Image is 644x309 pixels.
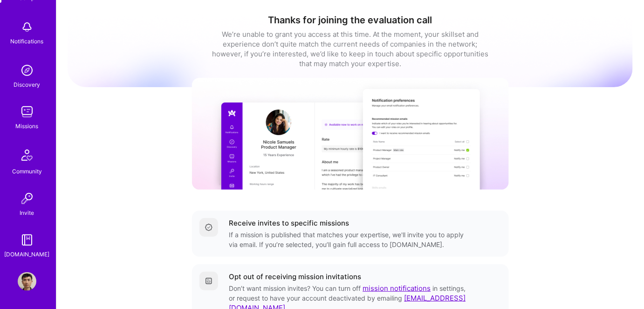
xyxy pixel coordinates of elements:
[68,14,633,26] h1: Thanks for joining the evaluation call
[18,61,36,80] img: discovery
[16,144,38,166] img: Community
[20,208,34,218] div: Invite
[15,272,39,291] a: User Avatar
[16,121,39,131] div: Missions
[363,284,431,293] a: mission notifications
[18,18,36,36] img: bell
[229,230,468,249] div: If a mission is published that matches your expertise, we'll invite you to apply via email. If yo...
[229,218,349,228] div: Receive invites to specific missions
[18,231,36,249] img: guide book
[18,103,36,121] img: teamwork
[5,249,50,259] div: [DOMAIN_NAME]
[18,272,36,291] img: User Avatar
[205,277,212,285] img: Getting started
[192,78,509,190] img: curated missions
[12,166,42,176] div: Community
[211,29,490,69] div: We’re unable to grant you access at this time. At the moment, your skillset and experience don’t ...
[205,224,212,231] img: Completed
[14,80,41,89] div: Discovery
[229,272,362,282] div: Opt out of receiving mission invitations
[11,36,44,46] div: Notifications
[18,189,36,208] img: Invite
